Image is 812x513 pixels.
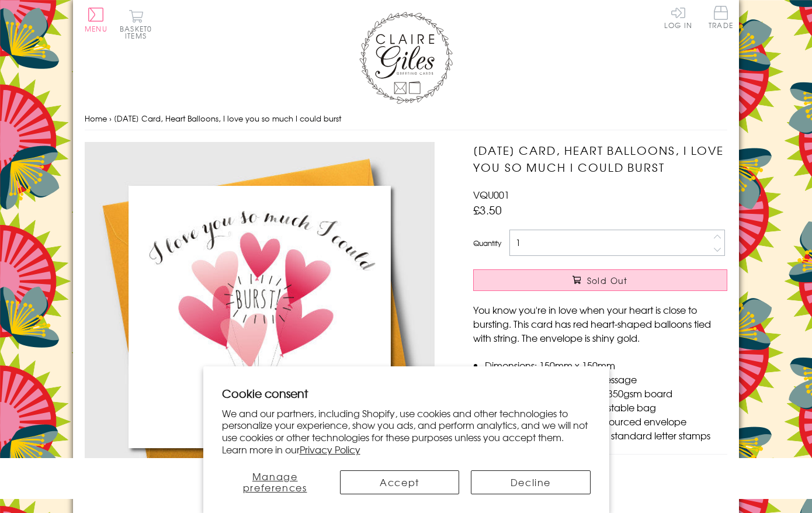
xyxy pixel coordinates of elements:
[85,8,107,32] button: Menu
[85,107,727,131] nav: breadcrumbs
[471,470,590,494] button: Decline
[473,269,727,291] button: Sold Out
[85,23,107,34] span: Menu
[485,358,727,372] li: Dimensions: 150mm x 150mm
[120,9,152,39] button: Basket0 items
[300,442,360,456] a: Privacy Policy
[587,275,628,286] span: Sold Out
[243,469,307,494] span: Manage preferences
[222,407,591,456] p: We and our partners, including Shopify, use cookies and other technologies to personalize your ex...
[85,142,435,492] img: Valentine's Day Card, Heart Balloons, I love you so much I could burst
[473,188,509,202] span: VQU001
[359,12,453,104] img: Claire Giles Greetings Cards
[114,113,341,124] span: [DATE] Card, Heart Balloons, I love you so much I could burst
[340,470,459,494] button: Accept
[85,113,107,124] a: Home
[473,202,502,218] span: £3.50
[473,238,501,248] label: Quantity
[664,6,692,29] a: Log In
[473,142,727,176] h1: [DATE] Card, Heart Balloons, I love you so much I could burst
[709,6,733,31] a: Trade
[125,23,152,41] span: 0 items
[473,303,727,345] p: You know you're in love when your heart is close to bursting. This card has red heart-shaped ball...
[709,6,733,29] span: Trade
[222,470,328,494] button: Manage preferences
[109,113,112,124] span: ›
[222,385,591,401] h2: Cookie consent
